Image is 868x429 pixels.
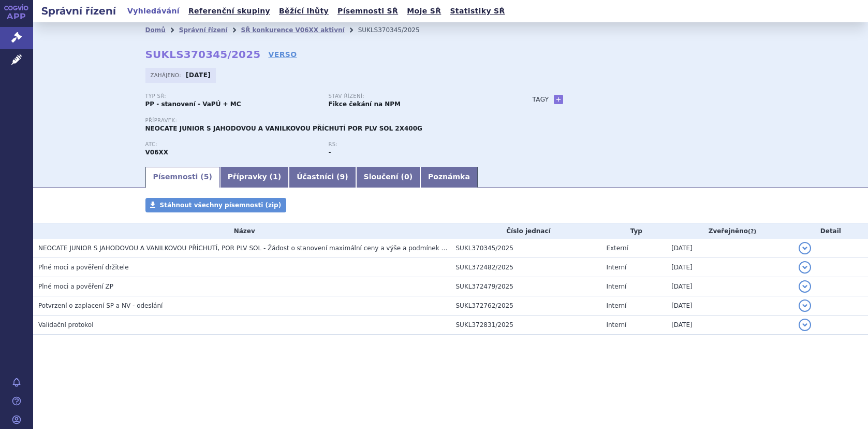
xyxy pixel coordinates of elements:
a: Písemnosti (5) [145,167,220,188]
td: SUKL372482/2025 [451,258,601,277]
a: SŘ konkurence V06XX aktivní [241,26,344,34]
a: Moje SŘ [404,4,444,18]
p: Stav řízení: [329,93,502,99]
a: Statistiky SŘ [447,4,508,18]
a: Přípravky (1) [220,167,289,188]
span: Zahájeno: [151,71,183,79]
span: 0 [404,173,409,181]
strong: [DATE] [186,71,211,79]
p: Přípravek: [145,118,512,124]
a: Poznámka [420,167,478,188]
a: VERSO [268,49,297,60]
a: Běžící lhůty [276,4,332,18]
td: [DATE] [666,316,793,335]
span: Stáhnout všechny písemnosti (zip) [160,202,282,209]
button: detail [799,280,811,293]
span: Plné moci a pověření držitele [38,264,129,271]
span: Interní [606,264,626,271]
a: Účastníci (9) [289,167,356,188]
p: Typ SŘ: [145,93,318,99]
strong: Fikce čekání na NPM [329,101,401,108]
strong: - [329,149,331,156]
th: Číslo jednací [451,223,601,239]
span: NEOCATE JUNIOR S JAHODOVOU A VANILKOVOU PŘÍCHUTÍ, POR PLV SOL - Žádost o stanovení maximální ceny... [38,245,495,252]
th: Zveřejněno [666,223,793,239]
a: Vyhledávání [124,4,183,18]
td: [DATE] [666,277,793,296]
span: Validační protokol [38,321,94,328]
td: SUKL372762/2025 [451,296,601,316]
td: [DATE] [666,258,793,277]
td: SUKL370345/2025 [451,239,601,258]
li: SUKLS370345/2025 [358,22,433,38]
p: RS: [329,141,502,148]
button: detail [799,299,811,312]
a: + [554,95,563,104]
button: detail [799,261,811,274]
span: Plné moci a pověření ZP [38,283,113,290]
th: Detail [793,223,868,239]
span: Externí [606,245,628,252]
span: 1 [273,173,278,181]
a: Referenční skupiny [185,4,273,18]
button: detail [799,242,811,254]
a: Stáhnout všechny písemnosti (zip) [145,198,287,212]
strong: SUKLS370345/2025 [145,48,261,61]
td: [DATE] [666,296,793,316]
th: Název [33,223,451,239]
td: SUKL372479/2025 [451,277,601,296]
td: [DATE] [666,239,793,258]
a: Správní řízení [179,26,228,34]
th: Typ [601,223,666,239]
p: ATC: [145,141,318,148]
abbr: (?) [748,228,756,235]
span: NEOCATE JUNIOR S JAHODOVOU A VANILKOVOU PŘÍCHUTÍ POR PLV SOL 2X400G [145,125,422,132]
a: Písemnosti SŘ [334,4,401,18]
span: 9 [340,173,345,181]
span: Interní [606,283,626,290]
a: Sloučení (0) [356,167,420,188]
h2: Správní řízení [33,4,124,18]
a: Domů [145,26,166,34]
strong: PP - stanovení - VaPÚ + MC [145,101,241,108]
button: detail [799,319,811,331]
span: 5 [204,173,209,181]
strong: POTRAVINY PRO ZVLÁŠTNÍ LÉKAŘSKÉ ÚČELY (PZLÚ) (ČESKÁ ATC SKUPINA) [145,149,169,156]
td: SUKL372831/2025 [451,316,601,335]
span: Interní [606,302,626,309]
h3: Tagy [533,93,549,106]
span: Interní [606,321,626,328]
span: Potvrzení o zaplacení SP a NV - odeslání [38,302,163,309]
